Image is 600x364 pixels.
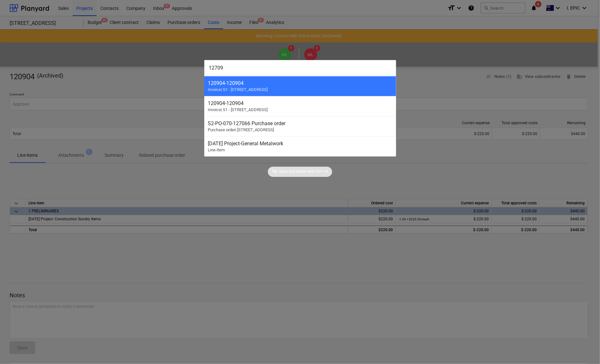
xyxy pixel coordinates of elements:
[208,120,392,126] div: S2-PO-070 - 127066 Purchase order
[208,87,268,92] span: Invoice | S1 - [STREET_ADDRESS]
[208,100,392,106] div: 120904 - 120904
[208,80,392,86] div: 120904 - 120904
[204,76,396,96] div: 120904-120904Invoice| S1 - [STREET_ADDRESS]
[204,136,396,156] div: [DATE] Project-General MetalworkLine-item
[279,169,315,174] p: Open this faster with
[208,107,268,112] span: Invoice | S1 - [STREET_ADDRESS]
[208,127,274,132] span: Purchase order | [STREET_ADDRESS]
[204,96,396,116] div: 120904-120904Invoice| S1 - [STREET_ADDRESS]
[272,169,278,174] p: Tip:
[208,140,392,147] div: [DATE] Project-General Metalwork
[204,60,396,76] input: Search for projects, articles, contracts, Claims, subcontractors...
[208,148,225,152] span: Line-item
[268,167,332,177] div: Tip:Open this faster withCtrl + K
[204,116,396,136] div: S2-PO-070-127066 Purchase orderPurchase order| [STREET_ADDRESS]
[316,169,328,174] p: Ctrl + K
